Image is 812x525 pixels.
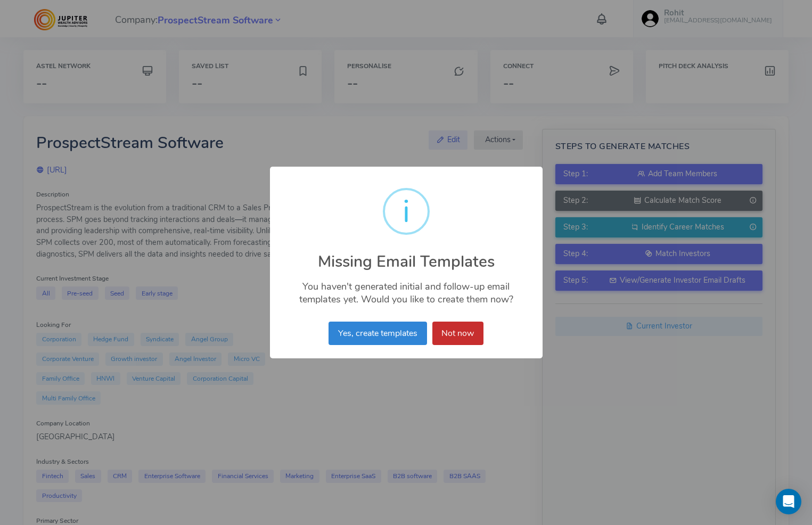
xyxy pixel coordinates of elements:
[432,322,483,345] button: Not now
[329,322,426,345] button: Yes, create templates
[776,489,801,514] div: Open Intercom Messenger
[270,270,543,308] div: You haven't generated initial and follow-up email templates yet. Would you like to create them now?
[403,190,410,233] div: i
[270,240,543,270] h2: Missing Email Templates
